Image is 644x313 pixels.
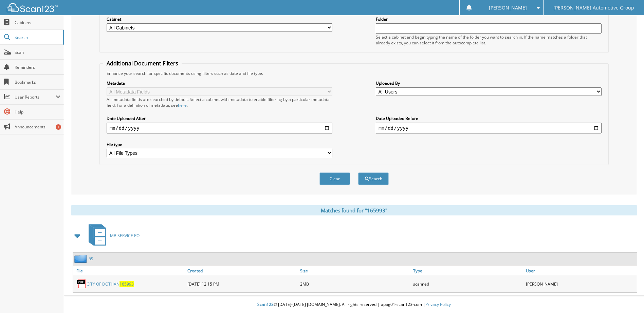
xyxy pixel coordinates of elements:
a: CITY OF DOTHAN165993 [87,281,134,287]
span: Cabinets [15,20,60,25]
a: MB SERVICE RO [85,222,140,249]
span: Help [15,109,60,115]
img: PDF.png [76,279,87,289]
label: File type [107,142,332,147]
span: Search [15,35,59,40]
label: Uploaded By [376,80,602,86]
span: 165993 [119,281,134,287]
div: [PERSON_NAME] [524,277,637,291]
img: scan123-logo-white.svg [7,3,58,12]
span: Bookmarks [15,79,60,85]
span: MB SERVICE RO [110,233,140,238]
span: Reminders [15,64,60,70]
iframe: Chat Widget [610,280,644,313]
span: [PERSON_NAME] Automotive Group [553,6,634,10]
input: end [376,123,602,133]
div: 1 [56,124,61,130]
label: Date Uploaded Before [376,116,602,121]
span: [PERSON_NAME] [489,6,527,10]
div: All metadata fields are searched by default. Select a cabinet with metadata to enable filtering b... [107,97,332,108]
a: Type [411,266,524,275]
a: Size [298,266,411,275]
a: Privacy Policy [425,301,451,307]
img: folder2.png [74,254,89,263]
a: User [524,266,637,275]
label: Folder [376,16,602,22]
a: File [73,266,186,275]
span: Announcements [15,124,60,130]
button: Search [358,172,389,185]
span: Scan [15,49,60,55]
span: User Reports [15,94,56,100]
legend: Additional Document Filters [103,60,182,67]
div: Matches found for "165993" [71,205,637,215]
div: scanned [411,277,524,291]
a: here [178,102,187,108]
span: Scan123 [257,301,274,307]
label: Date Uploaded After [107,116,332,121]
label: Metadata [107,80,332,86]
a: 59 [89,256,93,262]
button: Clear [319,172,350,185]
input: start [107,123,332,133]
div: Enhance your search for specific documents using filters such as date and file type. [103,70,605,76]
div: 2MB [298,277,411,291]
div: Select a cabinet and begin typing the name of the folder you want to search in. If the name match... [376,34,602,46]
div: [DATE] 12:15 PM [186,277,298,291]
label: Cabinet [107,16,332,22]
a: Created [186,266,298,275]
div: © [DATE]-[DATE] [DOMAIN_NAME]. All rights reserved | appg01-scan123-com | [64,296,644,313]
